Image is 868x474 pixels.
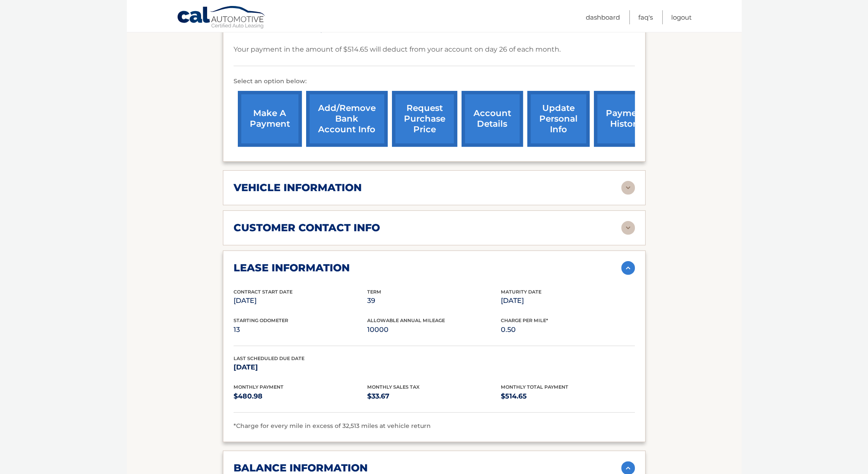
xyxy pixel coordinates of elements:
[234,44,561,55] p: Your payment in the amount of $514.65 will deduct from your account on day 26 of each month.
[501,390,634,402] p: $514.65
[306,91,388,147] a: Add/Remove bank account info
[594,91,658,147] a: payment history
[638,10,653,24] a: FAQ's
[234,289,292,295] span: Contract Start Date
[234,262,350,274] h2: lease information
[234,317,288,323] span: Starting Odometer
[527,91,590,147] a: update personal info
[501,295,634,307] p: [DATE]
[367,295,501,307] p: 39
[671,10,692,24] a: Logout
[392,91,457,147] a: request purchase price
[246,25,324,33] span: Enrolled For Auto Pay
[501,324,634,336] p: 0.50
[367,384,420,390] span: Monthly Sales Tax
[234,76,635,87] p: Select an option below:
[234,355,304,361] span: Last Scheduled Due Date
[621,261,635,275] img: accordion-active.svg
[238,91,302,147] a: make a payment
[234,181,362,194] h2: vehicle information
[367,289,381,295] span: Term
[177,6,266,30] a: Cal Automotive
[234,295,367,307] p: [DATE]
[501,384,568,390] span: Monthly Total Payment
[367,324,501,336] p: 10000
[501,289,541,295] span: Maturity Date
[234,384,283,390] span: Monthly Payment
[586,10,620,24] a: Dashboard
[234,390,367,402] p: $480.98
[367,390,501,402] p: $33.67
[234,324,367,336] p: 13
[501,317,548,323] span: Charge Per Mile*
[234,422,431,430] span: *Charge for every mile in excess of 32,513 miles at vehicle return
[462,91,523,147] a: account details
[234,361,367,373] p: [DATE]
[621,221,635,235] img: accordion-rest.svg
[367,317,445,323] span: Allowable Annual Mileage
[621,181,635,195] img: accordion-rest.svg
[234,221,380,234] h2: customer contact info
